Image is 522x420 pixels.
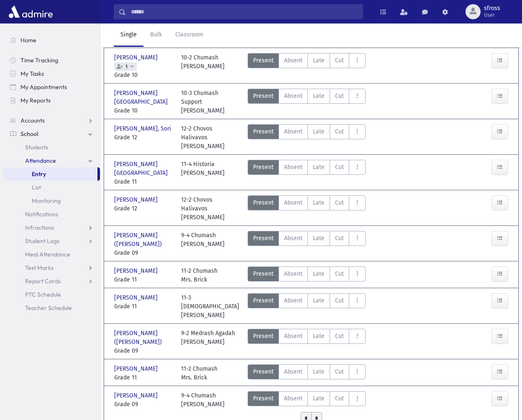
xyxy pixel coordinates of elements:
span: Grade 09 [114,248,173,257]
span: Cut [335,198,344,207]
span: Cut [335,56,344,65]
span: Monitoring [32,197,61,205]
div: 10-3 Chumash Support [PERSON_NAME] [181,89,240,115]
a: Test Marks [3,261,100,274]
span: Late [313,234,325,243]
span: Present [253,269,274,278]
div: AttTypes [248,195,366,222]
div: AttTypes [248,293,366,320]
img: AdmirePro [7,3,55,20]
div: 12-2 Chovos Halivavos [PERSON_NAME] [181,195,240,222]
span: 1 [124,64,129,69]
span: [PERSON_NAME] [114,391,159,400]
span: Attendance [25,157,56,164]
div: AttTypes [248,391,366,409]
div: AttTypes [248,329,366,355]
span: Late [313,296,325,305]
span: Grade 09 [114,346,173,355]
a: Notifications [3,207,100,221]
span: PTC Schedule [25,291,61,298]
span: Present [253,296,274,305]
div: 12-2 Chovos Halivavos [PERSON_NAME] [181,124,240,151]
div: 11-4 Historia [PERSON_NAME] [181,160,225,186]
span: [PERSON_NAME][GEOGRAPHIC_DATA] [114,89,173,106]
div: AttTypes [248,53,366,79]
a: Bulk [143,23,169,47]
span: Present [253,367,274,376]
span: Present [253,56,274,65]
span: Entry [32,170,46,178]
span: Test Marks [25,264,54,271]
span: List [32,184,41,191]
a: School [3,127,100,141]
span: My Tasks [20,70,44,77]
a: Accounts [3,114,100,127]
span: Late [313,92,325,100]
span: [PERSON_NAME] [114,293,159,302]
span: [PERSON_NAME] [114,53,159,62]
span: Absent [284,332,302,341]
span: Absent [284,296,302,305]
span: [PERSON_NAME] [114,266,159,275]
span: Late [313,394,325,403]
span: Grade 11 [114,373,173,382]
a: Entry [3,167,97,181]
span: Report Cards [25,277,61,285]
span: Late [313,163,325,172]
a: List [3,181,100,194]
span: sfross [484,5,500,12]
span: Meal Attendance [25,251,70,258]
span: Grade 09 [114,400,173,409]
a: Meal Attendance [3,248,100,261]
span: Cut [335,296,344,305]
span: [PERSON_NAME] ([PERSON_NAME]) [114,231,173,248]
span: Student Logs [25,237,59,245]
a: Students [3,141,100,154]
span: Late [313,56,325,65]
span: Accounts [20,117,45,124]
span: Grade 12 [114,204,173,213]
span: Absent [284,394,302,403]
span: Present [253,163,274,172]
span: Grade 11 [114,275,173,284]
span: Present [253,394,274,403]
span: Present [253,234,274,243]
span: Cut [335,394,344,403]
span: Absent [284,56,302,65]
span: [PERSON_NAME][GEOGRAPHIC_DATA] [114,160,173,177]
span: Infractions [25,224,54,231]
span: Notifications [25,210,58,218]
span: Cut [335,332,344,341]
span: My Appointments [20,83,67,91]
span: Late [313,367,325,376]
a: My Tasks [3,67,100,80]
a: My Reports [3,94,100,107]
span: Present [253,332,274,341]
div: 10-2 Chumash [PERSON_NAME] [181,53,225,79]
span: Grade 10 [114,106,173,115]
span: User [484,12,500,18]
a: Infractions [3,221,100,234]
span: [PERSON_NAME] [114,195,159,204]
div: AttTypes [248,124,366,151]
input: Search [126,4,363,19]
span: Absent [284,367,302,376]
span: Present [253,92,274,100]
span: Late [313,332,325,341]
a: Monitoring [3,194,100,207]
span: Cut [335,163,344,172]
a: Teacher Schedule [3,301,100,315]
span: Home [20,36,36,44]
span: Late [313,127,325,136]
div: AttTypes [248,89,366,115]
span: Cut [335,367,344,376]
div: 9-2 Medrash Agadah [PERSON_NAME] [181,329,235,355]
span: Time Tracking [20,56,58,64]
a: Home [3,33,100,47]
span: Present [253,198,274,207]
span: Absent [284,198,302,207]
span: Absent [284,269,302,278]
div: 11-2 Chumash Mrs. Brick [181,266,217,284]
div: AttTypes [248,266,366,284]
span: Cut [335,127,344,136]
